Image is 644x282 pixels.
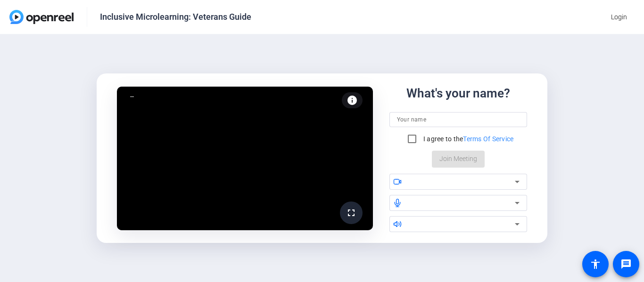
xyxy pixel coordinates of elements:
[9,10,74,24] img: OpenReel logo
[397,114,520,125] input: Your name
[603,8,635,25] button: Login
[346,207,357,218] mat-icon: fullscreen
[406,84,510,103] div: What's your name?
[421,134,514,144] label: I agree to the
[611,12,627,22] span: Login
[620,258,632,270] mat-icon: message
[347,95,358,106] mat-icon: info
[590,258,601,270] mat-icon: accessibility
[463,135,513,143] a: Terms Of Service
[100,11,251,23] div: Inclusive Microlearning: Veterans Guide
